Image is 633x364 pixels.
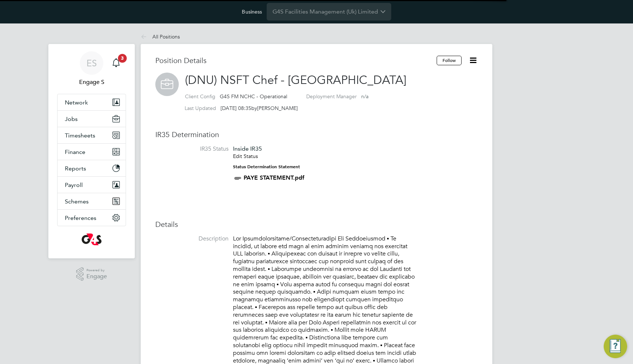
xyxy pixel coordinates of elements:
a: Edit Status [233,153,258,159]
button: Finance [58,144,126,160]
img: g4s-logo-retina.png [82,234,101,245]
span: (DNU) NSFT Chef - [GEOGRAPHIC_DATA] [185,73,406,87]
span: Jobs [65,115,78,122]
a: ESEngage S [57,51,126,87]
button: Schemes [58,193,126,209]
span: Inside IR35 [233,145,262,152]
span: Payroll [65,181,83,188]
label: Business [242,8,262,15]
span: [DATE] 08:35 [221,105,251,111]
a: 3 [109,51,123,75]
button: Engage Resource Center [604,335,627,358]
h3: Position Details [155,56,437,65]
h3: IR35 Determination [155,130,478,139]
a: All Positions [141,33,180,40]
span: [PERSON_NAME] [257,105,298,111]
button: Reports [58,160,126,176]
span: ES [86,58,97,68]
button: Preferences [58,210,126,226]
label: IR35 Status [155,145,229,153]
div: by [185,105,298,111]
button: Payroll [58,177,126,193]
button: Follow [437,56,462,65]
span: Powered by [86,267,107,273]
span: Reports [65,165,86,172]
h3: Details [155,220,478,229]
a: Go to home page [57,234,126,245]
span: G4S FM NCHC - Operational [220,93,287,100]
strong: Status Determination Statement [233,164,300,169]
a: Powered byEngage [76,267,107,281]
span: Preferences [65,214,96,221]
span: Network [65,99,88,106]
label: Client Config [185,93,215,100]
a: PAYE STATEMENT.pdf [244,174,304,181]
span: 3 [118,54,127,63]
button: Network [58,94,126,110]
span: Schemes [65,198,89,205]
label: Last Updated [185,105,216,111]
span: Finance [65,148,85,155]
span: Timesheets [65,132,95,139]
button: Timesheets [58,127,126,143]
nav: Main navigation [48,44,135,258]
span: Engage S [57,78,126,87]
label: Deployment Manager [306,93,357,100]
button: Jobs [58,111,126,127]
span: n/a [361,93,369,100]
span: Engage [86,273,107,280]
label: Description [155,235,229,243]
